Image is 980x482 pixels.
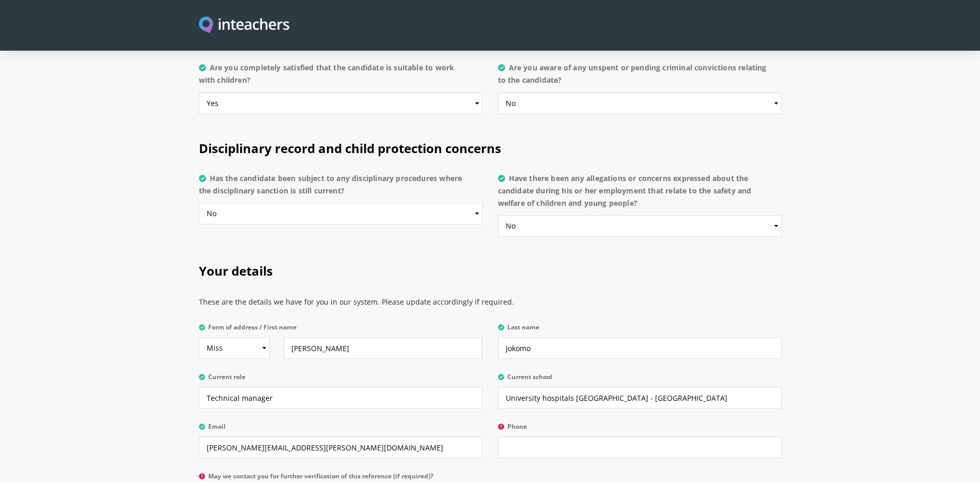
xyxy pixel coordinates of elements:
[199,140,501,157] span: Disciplinary record and child protection concerns
[498,373,782,387] label: Current school
[199,423,483,436] label: Email
[199,291,782,320] p: These are the details we have for you in our system. Please update accordingly if required.
[199,262,273,279] span: Your details
[199,62,483,93] label: Are you completely satisfied that the candidate is suitable to work with children?
[498,172,782,216] label: Have there been any allegations or concerns expressed about the candidate during his or her emplo...
[199,172,483,203] label: Has the candidate been subject to any disciplinary procedures where the disciplinary sanction is ...
[199,324,483,337] label: Form of address / First name
[199,17,290,35] img: Inteachers
[199,373,483,387] label: Current role
[199,17,290,35] a: Visit this site's homepage
[498,423,782,436] label: Phone
[498,62,782,93] label: Are you aware of any unspent or pending criminal convictions relating to the candidate?
[498,324,782,337] label: Last name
